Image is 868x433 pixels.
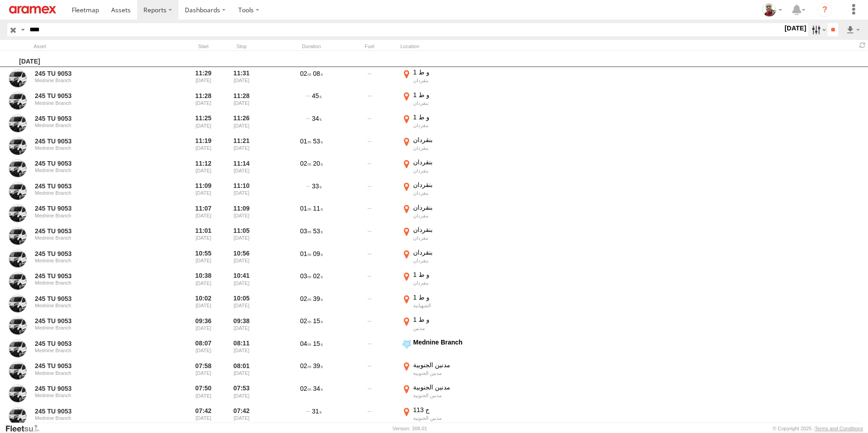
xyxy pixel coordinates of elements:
[312,408,321,415] span: 31
[35,295,159,303] a: 245 TU 9053
[413,226,513,234] div: بنقردان
[35,348,159,353] div: Mednine Branch
[413,415,513,421] div: مدنين الجنوبية
[313,362,323,369] span: 39
[413,293,513,301] div: و ط 1
[413,370,513,376] div: مدنين الجنوبية
[400,406,514,427] label: Click to View Event Location
[186,203,221,224] div: Entered prior to selected date range
[35,272,159,280] a: 245 TU 9053
[35,370,159,376] div: Mednine Branch
[313,250,323,257] span: 09
[224,383,259,404] div: 07:53 [DATE]
[35,280,159,285] div: Mednine Branch
[400,315,514,336] label: Click to View Event Location
[186,383,221,404] div: Entered prior to selected date range
[400,91,514,112] label: Click to View Event Location
[186,158,221,179] div: Entered prior to selected date range
[35,235,159,241] div: Mednine Branch
[300,70,311,77] span: 02
[313,340,323,347] span: 15
[400,68,514,89] label: Click to View Event Location
[400,113,514,134] label: Click to View Event Location
[413,181,513,189] div: بنقردان
[413,406,513,414] div: ج 113
[224,91,259,112] div: 11:28 [DATE]
[186,68,221,89] div: Entered prior to selected date range
[400,361,514,382] label: Click to View Event Location
[313,317,323,325] span: 15
[818,3,832,17] i: ?
[224,271,259,291] div: 10:41 [DATE]
[35,393,159,398] div: Mednine Branch
[413,100,513,106] div: بنقردان
[300,227,311,235] span: 03
[413,212,513,219] div: بنقردان
[300,362,311,369] span: 02
[413,113,513,121] div: و ط 1
[186,293,221,314] div: Entered prior to selected date range
[35,213,159,218] div: Mednine Branch
[35,340,159,348] a: 245 TU 9053
[400,181,514,202] label: Click to View Event Location
[413,271,513,279] div: و ط 1
[313,205,323,212] span: 11
[35,123,159,128] div: Mednine Branch
[400,271,514,291] label: Click to View Event Location
[312,115,321,122] span: 34
[224,293,259,314] div: 10:05 [DATE]
[413,190,513,196] div: بنقردان
[400,383,514,404] label: Click to View Event Location
[300,138,311,145] span: 01
[35,325,159,330] div: Mednine Branch
[313,295,323,302] span: 39
[35,227,159,235] a: 245 TU 9053
[400,136,514,157] label: Click to View Event Location
[186,136,221,157] div: Entered prior to selected date range
[413,77,513,84] div: بنقردان
[312,182,321,190] span: 33
[413,315,513,324] div: و ط 1
[186,315,221,336] div: Entered prior to selected date range
[35,69,159,78] a: 245 TU 9053
[35,303,159,308] div: Mednine Branch
[224,315,259,336] div: 09:38 [DATE]
[35,92,159,100] a: 245 TU 9053
[300,272,311,280] span: 03
[224,181,259,202] div: 11:10 [DATE]
[224,68,259,89] div: 11:31 [DATE]
[413,68,513,76] div: و ط 1
[224,248,259,269] div: 10:56 [DATE]
[413,122,513,128] div: بنقردان
[413,91,513,99] div: و ط 1
[313,272,323,280] span: 02
[186,406,221,427] div: Entered prior to selected date range
[300,205,311,212] span: 01
[224,158,259,179] div: 11:14 [DATE]
[224,338,259,359] div: 08:11 [DATE]
[413,302,513,309] div: الشهبانية
[413,145,513,151] div: بنقردان
[400,338,514,359] label: Click to View Event Location
[35,415,159,421] div: Mednine Branch
[313,138,323,145] span: 53
[313,227,323,235] span: 53
[413,158,513,166] div: بنقردان
[400,226,514,246] label: Click to View Event Location
[35,182,159,190] a: 245 TU 9053
[300,340,311,347] span: 04
[413,338,513,346] div: Mednine Branch
[35,250,159,258] a: 245 TU 9053
[808,23,828,36] label: Search Filter Options
[313,385,323,392] span: 34
[313,70,323,77] span: 08
[400,248,514,269] label: Click to View Event Location
[186,271,221,291] div: Entered prior to selected date range
[312,92,321,99] span: 45
[300,385,311,392] span: 02
[413,325,513,331] div: مدنين
[393,426,427,431] div: Version: 308.01
[35,204,159,212] a: 245 TU 9053
[224,113,259,134] div: 11:26 [DATE]
[224,136,259,157] div: 11:21 [DATE]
